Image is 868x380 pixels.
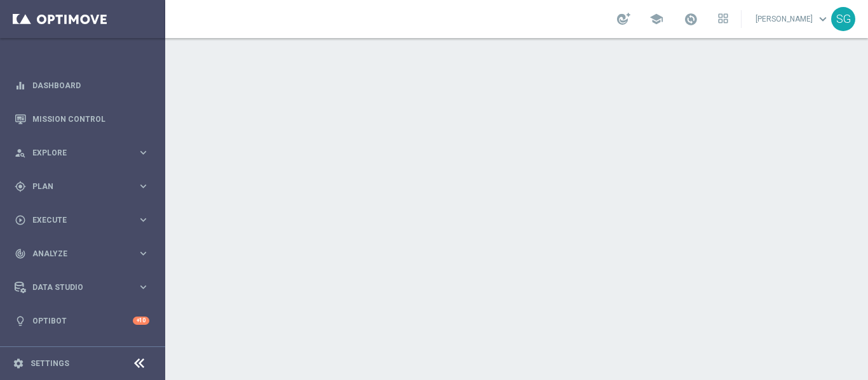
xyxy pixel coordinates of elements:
span: Explore [32,149,137,157]
i: keyboard_arrow_right [137,214,149,226]
button: gps_fixed Plan keyboard_arrow_right [14,181,150,192]
i: gps_fixed [15,181,26,192]
div: Data Studio [15,282,137,293]
span: school [649,12,663,26]
span: Execute [32,216,137,224]
div: Execute [15,214,137,226]
div: Mission Control [15,102,149,136]
i: person_search [15,147,26,159]
div: Explore [15,147,137,159]
div: Analyze [15,248,137,259]
span: keyboard_arrow_down [816,12,830,26]
span: Plan [32,183,137,190]
a: Mission Control [32,102,149,136]
a: [PERSON_NAME]keyboard_arrow_down [754,10,831,29]
i: track_changes [15,248,26,259]
button: lightbulb Optibot +10 [14,316,150,326]
button: Data Studio keyboard_arrow_right [14,282,150,292]
button: equalizer Dashboard [14,81,150,91]
button: Mission Control [14,114,150,124]
i: settings [13,358,24,369]
span: Data Studio [32,284,137,291]
div: SG [831,7,855,31]
a: Dashboard [32,69,149,102]
i: play_circle_outline [15,214,26,226]
div: +10 [133,317,149,325]
i: keyboard_arrow_right [137,281,149,293]
a: Optibot [32,304,133,337]
button: person_search Explore keyboard_arrow_right [14,148,150,158]
i: lightbulb [15,315,26,327]
div: Dashboard [15,69,149,102]
i: keyboard_arrow_right [137,147,149,159]
i: keyboard_arrow_right [137,180,149,192]
i: equalizer [15,80,26,91]
button: track_changes Analyze keyboard_arrow_right [14,249,150,259]
i: keyboard_arrow_right [137,247,149,259]
span: Analyze [32,250,137,258]
div: Plan [15,181,137,192]
a: Settings [31,360,69,367]
div: Optibot [15,304,149,337]
button: play_circle_outline Execute keyboard_arrow_right [14,215,150,225]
